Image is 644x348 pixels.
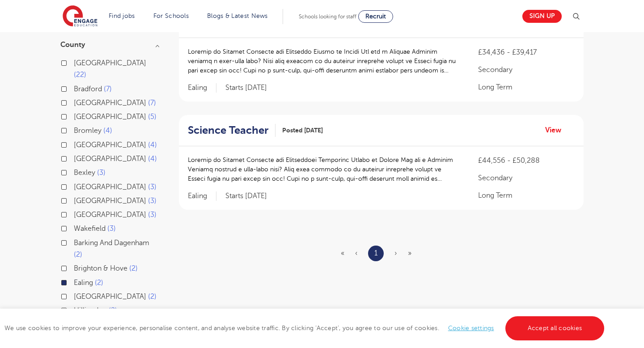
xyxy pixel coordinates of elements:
input: [GEOGRAPHIC_DATA] 22 [74,59,80,65]
a: View [545,124,568,136]
input: Brighton & Hove 2 [74,264,80,270]
input: Bromley 4 [74,127,80,132]
p: Long Term [478,82,575,93]
input: [GEOGRAPHIC_DATA] 4 [74,141,80,147]
span: [GEOGRAPHIC_DATA] [74,99,146,107]
input: Hillingdon 2 [74,306,80,312]
a: 1 [374,247,377,259]
p: Secondary [478,173,575,183]
input: [GEOGRAPHIC_DATA] 2 [74,293,80,298]
span: [GEOGRAPHIC_DATA] [74,59,146,67]
img: Engage Education [63,5,97,28]
span: Bradford [74,85,102,93]
span: Hillingdon [74,306,107,314]
p: £44,556 - £50,288 [478,155,575,166]
input: [GEOGRAPHIC_DATA] 5 [74,113,80,119]
span: [GEOGRAPHIC_DATA] [74,141,146,149]
a: Blogs & Latest News [207,13,268,19]
span: 4 [148,155,157,163]
a: Recruit [358,10,393,23]
p: Loremip do Sitamet Consecte adi Elitseddo Eiusmo te Incidi Utl etd m Aliquae Adminim veniamq n ex... [188,47,460,75]
span: 3 [107,225,116,233]
span: Ealing [188,83,216,93]
input: [GEOGRAPHIC_DATA] 7 [74,99,80,105]
input: Bradford 7 [74,85,80,91]
a: Find jobs [109,13,135,19]
input: Ealing 2 [74,279,80,284]
span: 3 [97,169,106,177]
span: 2 [74,250,82,259]
a: Accept all cookies [505,316,605,340]
span: Wakefield [74,225,106,233]
span: [GEOGRAPHIC_DATA] [74,155,146,163]
span: 2 [148,293,157,301]
span: We use cookies to improve your experience, personalise content, and analyse website traffic. By c... [4,325,606,331]
input: [GEOGRAPHIC_DATA] 3 [74,197,80,203]
span: Posted [DATE] [282,126,323,135]
input: Wakefield 3 [74,225,80,230]
span: [GEOGRAPHIC_DATA] [74,211,146,219]
a: Cookie settings [448,325,494,331]
span: 2 [129,264,138,272]
span: 4 [148,141,157,149]
input: [GEOGRAPHIC_DATA] 3 [74,183,80,189]
span: « [341,249,344,257]
span: Bexley [74,169,95,177]
p: Starts [DATE] [225,191,267,201]
span: 5 [148,113,157,121]
span: Barking And Dagenham [74,239,149,247]
p: Secondary [478,64,575,75]
p: Starts [DATE] [225,83,267,93]
input: Barking And Dagenham 2 [74,239,80,245]
p: Loremip do Sitamet Consecte adi Elitseddoei Temporinc Utlabo et Dolore Mag ali e Adminim Veniamq ... [188,155,460,183]
a: Sign up [522,10,562,23]
span: Ealing [74,279,93,287]
p: £34,436 - £39,417 [478,47,575,58]
input: [GEOGRAPHIC_DATA] 4 [74,155,80,161]
input: [GEOGRAPHIC_DATA] 3 [74,211,80,216]
span: 4 [103,127,112,135]
h3: County [60,41,159,48]
p: Long Term [478,190,575,201]
span: 7 [104,85,112,93]
span: [GEOGRAPHIC_DATA] [74,183,146,191]
span: 7 [148,99,156,107]
span: 3 [148,211,157,219]
h2: Science Teacher [188,124,268,137]
input: Bexley 3 [74,169,80,174]
span: 22 [74,71,86,79]
a: For Schools [153,13,189,19]
span: Brighton & Hove [74,264,127,272]
span: Recruit [365,13,386,20]
span: ‹ [355,249,357,257]
span: 2 [95,279,103,287]
span: [GEOGRAPHIC_DATA] [74,293,146,301]
span: Ealing [188,191,216,201]
span: › [394,249,397,257]
span: » [408,249,411,257]
span: 3 [148,197,157,205]
span: [GEOGRAPHIC_DATA] [74,197,146,205]
a: Science Teacher [188,124,275,137]
span: 3 [148,183,157,191]
span: Schools looking for staff [299,13,356,20]
span: [GEOGRAPHIC_DATA] [74,113,146,121]
span: 2 [109,306,117,314]
span: Bromley [74,127,102,135]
